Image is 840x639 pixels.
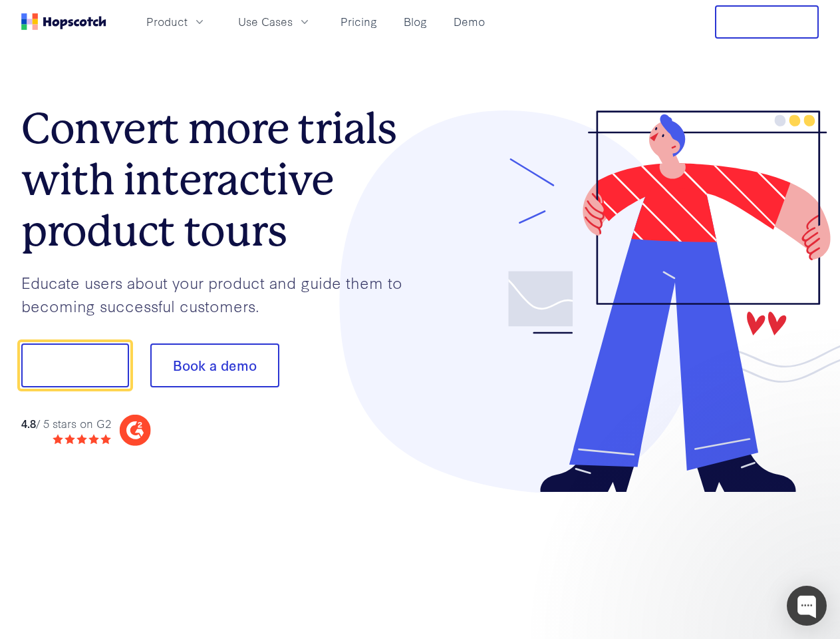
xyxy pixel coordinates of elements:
button: Show me! [21,343,129,387]
strong: 4.8 [21,415,36,431]
a: Home [21,13,106,30]
a: Demo [448,11,490,33]
a: Blog [398,11,432,33]
button: Free Trial [715,5,819,39]
span: Product [146,13,188,30]
span: Use Cases [238,13,293,30]
button: Product [138,11,214,33]
button: Use Cases [230,11,319,33]
a: Pricing [335,11,382,33]
div: / 5 stars on G2 [21,415,111,432]
p: Educate users about your product and guide them to becoming successful customers. [21,271,420,317]
button: Book a demo [150,343,279,387]
h1: Convert more trials with interactive product tours [21,103,420,256]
